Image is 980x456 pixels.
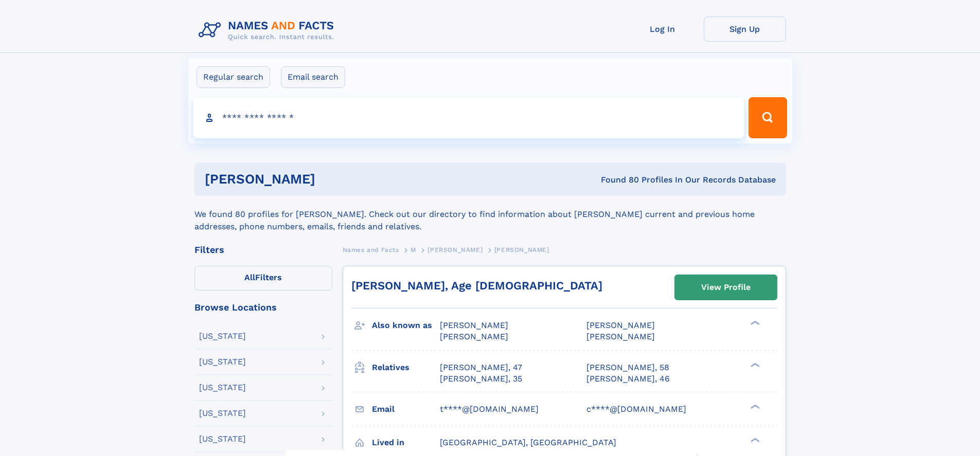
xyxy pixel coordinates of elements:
[586,332,655,341] span: [PERSON_NAME]
[193,97,744,138] input: search input
[494,246,549,253] span: [PERSON_NAME]
[197,66,270,88] label: Regular search
[701,276,751,299] div: View Profile
[199,435,246,443] div: [US_STATE]
[199,384,246,392] div: [US_STATE]
[372,400,440,418] h3: Email
[440,373,522,385] a: [PERSON_NAME], 35
[586,362,669,373] a: [PERSON_NAME], 58
[194,266,332,290] label: Filters
[440,320,508,330] span: [PERSON_NAME]
[194,196,786,233] div: We found 80 profiles for [PERSON_NAME]. Check out our directory to find information about [PERSON...
[621,16,704,42] a: Log In
[748,403,760,410] div: ❯
[372,317,440,334] h3: Also known as
[748,320,760,326] div: ❯
[748,436,760,443] div: ❯
[586,373,670,385] a: [PERSON_NAME], 46
[244,272,255,282] span: All
[199,332,246,340] div: [US_STATE]
[749,97,787,138] button: Search Button
[194,245,332,254] div: Filters
[458,174,776,186] div: Found 80 Profiles In Our Records Database
[586,320,655,330] span: [PERSON_NAME]
[343,243,399,256] a: Names and Facts
[440,332,508,341] span: [PERSON_NAME]
[281,66,345,88] label: Email search
[748,361,760,368] div: ❯
[675,275,777,300] a: View Profile
[194,16,343,44] img: Logo Names and Facts
[199,409,246,417] div: [US_STATE]
[440,362,522,373] a: [PERSON_NAME], 47
[411,243,416,256] a: M
[427,246,483,253] span: [PERSON_NAME]
[372,359,440,376] h3: Relatives
[199,358,246,366] div: [US_STATE]
[372,434,440,451] h3: Lived in
[411,246,416,253] span: M
[440,437,616,447] span: [GEOGRAPHIC_DATA], [GEOGRAPHIC_DATA]
[351,279,602,292] a: [PERSON_NAME], Age [DEMOGRAPHIC_DATA]
[205,173,458,186] h1: [PERSON_NAME]
[704,16,786,42] a: Sign Up
[194,303,332,312] div: Browse Locations
[427,243,483,256] a: [PERSON_NAME]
